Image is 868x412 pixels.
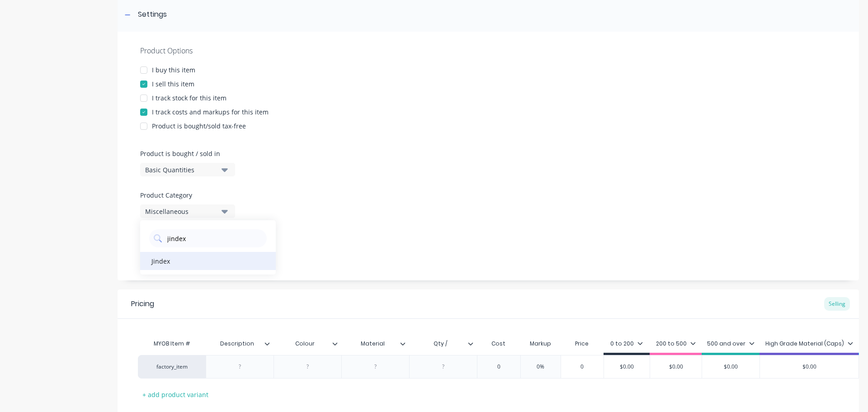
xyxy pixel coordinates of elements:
[152,107,269,117] div: I track costs and markups for this item
[140,252,276,270] div: Jindex
[765,340,853,348] div: High Grade Material (Caps)
[518,355,563,378] div: 0%
[341,332,404,355] div: Material
[140,190,231,200] label: Product Category
[140,204,235,218] button: Miscellaneous
[145,165,217,175] div: Basic Quantities
[206,335,274,353] div: Description
[145,207,217,216] div: Miscellaneous
[824,297,850,311] div: Selling
[147,363,197,371] div: factory_item
[656,340,696,348] div: 200 to 500
[140,163,235,176] button: Basic Quantities
[604,355,650,378] div: $0.00
[520,335,561,353] div: Markup
[274,332,336,355] div: Colour
[152,121,246,131] div: Product is bought/sold tax-free
[341,335,409,353] div: Material
[206,332,268,355] div: Description
[140,149,231,158] label: Product is bought / sold in
[561,335,604,353] div: Price
[274,335,341,353] div: Colour
[610,340,643,348] div: 0 to 200
[760,355,859,378] div: $0.00
[138,388,213,402] div: + add product variant
[152,65,195,75] div: I buy this item
[707,340,755,348] div: 500 and over
[476,355,521,378] div: 0
[702,355,759,378] div: $0.00
[140,45,836,56] div: Product Options
[650,355,702,378] div: $0.00
[152,79,194,89] div: I sell this item
[138,335,206,353] div: MYOB Item #
[166,229,262,247] input: Search...
[477,335,520,353] div: Cost
[409,335,477,353] div: Qty /
[138,9,167,20] div: Settings
[409,332,472,355] div: Qty /
[560,355,605,378] div: 0
[131,298,154,309] div: Pricing
[152,93,226,103] div: I track stock for this item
